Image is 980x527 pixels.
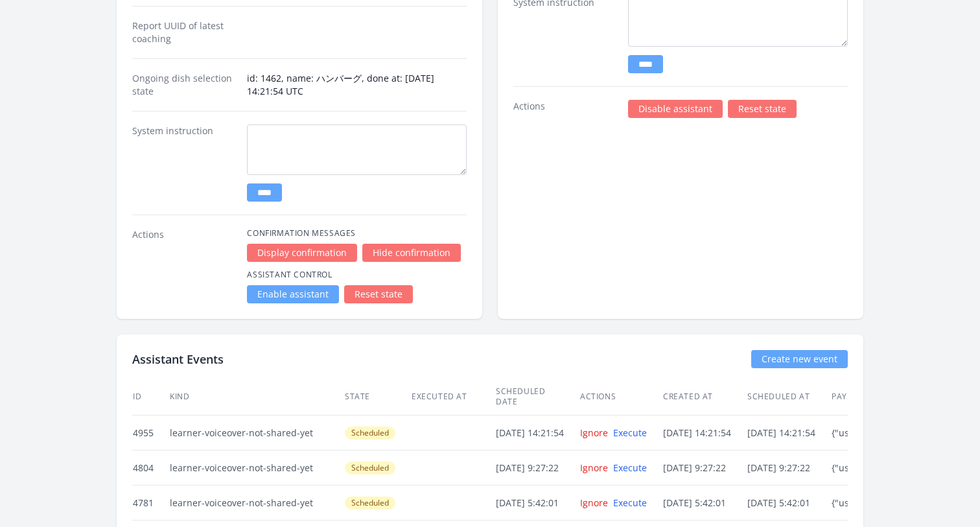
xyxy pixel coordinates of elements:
[132,228,237,303] dt: Actions
[345,427,395,439] span: Scheduled
[132,486,169,521] td: 4781
[580,427,608,439] a: Ignore
[345,497,395,509] span: Scheduled
[662,486,747,521] td: [DATE] 5:42:01
[132,451,169,486] td: 4804
[751,350,848,368] a: Create new event
[132,416,169,451] td: 4955
[132,379,169,416] th: ID
[247,285,339,303] a: Enable assistant
[132,124,237,202] dt: System instruction
[247,228,467,239] h4: Confirmation Messages
[495,379,579,416] th: Scheduled date
[613,497,647,509] a: Execute
[169,416,344,451] td: learner-voiceover-not-shared-yet
[580,497,608,509] a: Ignore
[579,379,662,416] th: Actions
[628,100,723,118] a: Disable assistant
[345,462,395,474] span: Scheduled
[495,486,579,521] td: [DATE] 5:42:01
[495,451,579,486] td: [DATE] 9:27:22
[247,244,357,262] a: Display confirmation
[344,285,413,303] a: Reset state
[362,244,461,262] a: Hide confirmation
[513,100,618,118] dt: Actions
[747,486,831,521] td: [DATE] 5:42:01
[747,416,831,451] td: [DATE] 14:21:54
[169,451,344,486] td: learner-voiceover-not-shared-yet
[747,451,831,486] td: [DATE] 9:27:22
[613,462,647,474] a: Execute
[747,379,831,416] th: Scheduled at
[169,486,344,521] td: learner-voiceover-not-shared-yet
[169,379,344,416] th: Kind
[411,379,495,416] th: Executed at
[132,72,237,98] dt: Ongoing dish selection state
[662,416,747,451] td: [DATE] 14:21:54
[247,72,467,98] dd: id: 1462, name: ハンバーグ, done at: [DATE] 14:21:54 UTC
[580,462,608,474] a: Ignore
[495,416,579,451] td: [DATE] 14:21:54
[344,379,411,416] th: State
[132,350,224,368] h2: Assistant Events
[662,379,747,416] th: Created at
[247,270,467,280] h4: Assistant Control
[132,19,237,45] dt: Report UUID of latest coaching
[613,427,647,439] a: Execute
[728,100,797,118] a: Reset state
[662,451,747,486] td: [DATE] 9:27:22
